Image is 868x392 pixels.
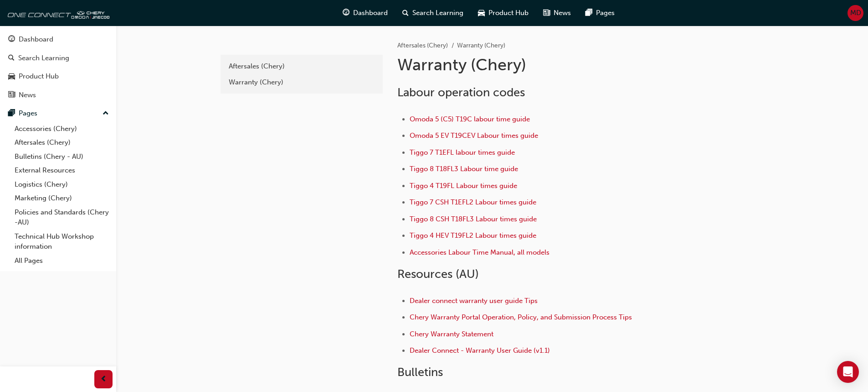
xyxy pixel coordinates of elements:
[410,148,515,157] a: Tiggo 7 T1EFL labour times guide
[397,42,448,49] a: Aftersales (Chery)
[8,91,15,99] span: news-icon
[397,55,696,75] h1: Warranty (Chery)
[410,248,550,256] a: Accessories Labour Time Manual, all models
[410,215,537,223] a: Tiggo 8 CSH T18FL3 Labour times guide
[397,267,479,281] span: Resources (AU)
[397,85,525,99] span: Labour operation codes
[4,68,113,85] a: Product Hub
[847,5,863,21] button: MD
[100,374,107,385] span: prev-icon
[410,297,538,305] a: Dealer connect warranty user guide Tips
[19,90,36,100] div: News
[402,7,409,19] span: search-icon
[410,198,536,206] a: Tiggo 7 CSH T1EFL2 Labour times guide
[229,61,375,72] div: Aftersales (Chery)
[11,230,113,254] a: Technical Hub Workshop information
[335,4,395,22] a: guage-iconDashboard
[410,115,530,123] a: Omoda 5 (C5) T19C labour time guide
[8,110,15,118] span: pages-icon
[11,191,113,205] a: Marketing (Chery)
[19,71,59,82] div: Product Hub
[4,105,113,122] button: Pages
[11,205,113,230] a: Policies and Standards (Chery -AU)
[11,254,113,268] a: All Pages
[596,8,615,18] span: Pages
[4,29,113,105] button: DashboardSearch LearningProduct HubNews
[224,58,379,74] a: Aftersales (Chery)
[11,178,113,192] a: Logistics (Chery)
[412,8,463,18] span: Search Learning
[11,136,113,150] a: Aftersales (Chery)
[19,34,53,45] div: Dashboard
[19,108,37,119] div: Pages
[8,54,15,63] span: search-icon
[410,165,518,173] a: Tiggo 8 T18FL3 Labour time guide
[353,8,388,18] span: Dashboard
[410,313,632,321] a: Chery Warranty Portal Operation, Policy, and Submission Process Tips
[586,7,592,19] span: pages-icon
[410,231,536,240] a: Tiggo 4 HEV T19FL2 Labour times guide
[4,31,113,48] a: Dashboard
[410,182,517,190] a: Tiggo 4 T19FL Labour times guide
[850,8,861,18] span: MD
[343,7,349,19] span: guage-icon
[397,365,443,379] span: Bulletins
[471,4,536,22] a: car-iconProduct Hub
[478,7,485,19] span: car-icon
[4,50,113,67] a: Search Learning
[410,346,550,355] a: Dealer Connect - Warranty User Guide (v1.1)
[224,74,379,90] a: Warranty (Chery)
[578,4,622,22] a: pages-iconPages
[11,150,113,164] a: Bulletins (Chery - AU)
[5,4,109,22] img: oneconnect
[8,73,15,81] span: car-icon
[18,53,69,63] div: Search Learning
[229,77,375,88] div: Warranty (Chery)
[457,41,505,51] li: Warranty (Chery)
[543,7,550,19] span: news-icon
[837,361,859,383] div: Open Intercom Messenger
[536,4,578,22] a: news-iconNews
[11,122,113,136] a: Accessories (Chery)
[410,131,538,140] a: Omoda 5 EV T19CEV Labour times guide
[410,330,493,338] a: Chery Warranty Statement
[11,163,113,178] a: External Resources
[395,4,471,22] a: search-iconSearch Learning
[103,108,109,120] span: up-icon
[8,36,15,44] span: guage-icon
[488,8,529,18] span: Product Hub
[554,8,571,18] span: News
[4,87,113,104] a: News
